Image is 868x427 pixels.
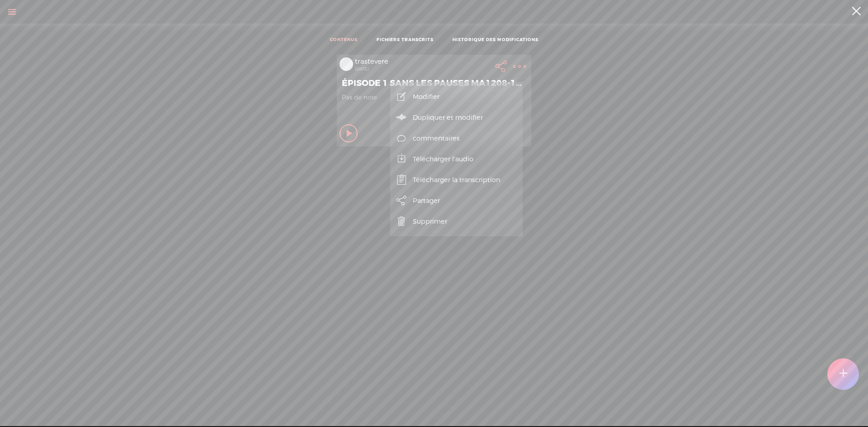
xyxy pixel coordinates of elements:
a: Télécharger la transcription [395,169,518,190]
a: commentaires [395,128,518,149]
span: Pas de note [342,94,526,101]
a: Dupliquer et modifier [395,107,518,128]
a: Télécharger l'audio [395,149,518,169]
a: CONTENUS [330,37,358,43]
a: Partager [395,190,518,211]
a: Modifier [395,86,518,107]
div: trastevere [355,57,491,66]
img: videoLoading.png [340,57,353,71]
a: HISTORIQUE DES MODIFICATIONS [453,37,538,43]
div: [DATE] [355,66,491,72]
a: FICHIERS TRANSCRITS [377,37,434,43]
span: ÉPISODE 1 SANS LES PAUSES MA1208-14H [342,78,526,89]
a: Supprimer [395,211,518,232]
